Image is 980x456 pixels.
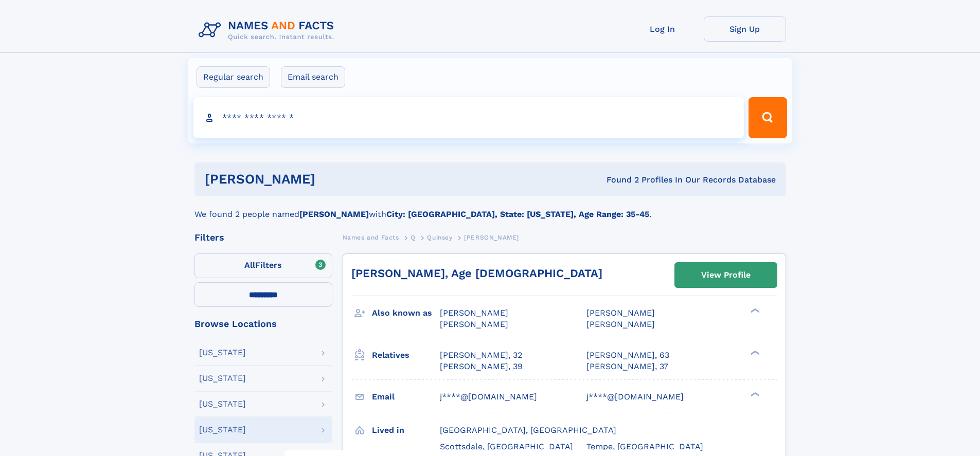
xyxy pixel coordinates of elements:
[704,16,786,42] a: Sign Up
[372,388,440,406] h3: Email
[194,319,332,329] div: Browse Locations
[194,196,786,221] div: We found 2 people named with .
[343,231,399,244] a: Names and Facts
[197,66,270,88] label: Regular search
[586,308,655,318] span: [PERSON_NAME]
[199,426,246,434] div: [US_STATE]
[411,234,416,241] span: Q
[440,361,523,372] a: [PERSON_NAME], 39
[199,374,246,382] div: [US_STATE]
[586,361,668,372] a: [PERSON_NAME], 37
[386,209,649,219] b: City: [GEOGRAPHIC_DATA], State: [US_STATE], Age Range: 35-45
[440,442,573,451] span: Scottsdale, [GEOGRAPHIC_DATA]
[194,233,332,242] div: Filters
[440,350,522,361] a: [PERSON_NAME], 32
[372,422,440,439] h3: Lived in
[427,234,452,241] span: Quinsey
[372,346,440,364] h3: Relatives
[427,231,452,244] a: Quinsey
[205,173,461,186] h1: [PERSON_NAME]
[193,97,744,138] input: search input
[586,350,669,361] a: [PERSON_NAME], 63
[621,16,704,42] a: Log In
[299,209,369,219] b: [PERSON_NAME]
[440,319,508,329] span: [PERSON_NAME]
[461,174,776,186] div: Found 2 Profiles In Our Records Database
[586,442,703,451] span: Tempe, [GEOGRAPHIC_DATA]
[199,349,246,357] div: [US_STATE]
[748,349,760,356] div: ❯
[244,260,255,270] span: All
[675,263,777,287] a: View Profile
[194,253,332,278] label: Filters
[411,231,416,244] a: Q
[440,425,616,435] span: [GEOGRAPHIC_DATA], [GEOGRAPHIC_DATA]
[281,66,345,88] label: Email search
[440,308,508,318] span: [PERSON_NAME]
[194,16,343,44] img: Logo Names and Facts
[199,400,246,408] div: [US_STATE]
[372,304,440,322] h3: Also known as
[351,267,602,280] a: [PERSON_NAME], Age [DEMOGRAPHIC_DATA]
[748,391,760,397] div: ❯
[701,263,751,287] div: View Profile
[586,319,655,329] span: [PERSON_NAME]
[464,234,519,241] span: [PERSON_NAME]
[749,97,787,138] button: Search Button
[748,307,760,314] div: ❯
